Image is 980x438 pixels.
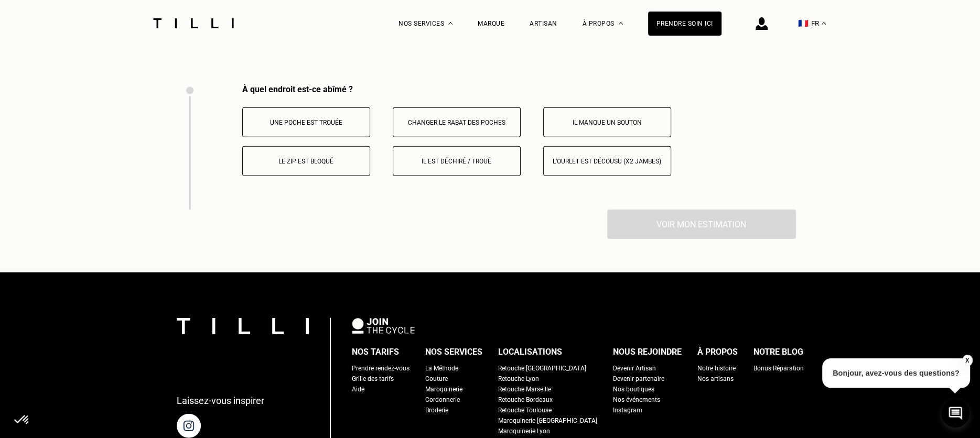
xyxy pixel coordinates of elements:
[613,384,654,395] a: Nos boutiques
[613,374,664,384] a: Devenir partenaire
[478,20,504,27] a: Marque
[613,363,656,374] a: Devenir Artisan
[425,374,448,384] a: Couture
[393,107,521,137] button: Changer le rabat des poches
[399,119,515,126] p: Changer le rabat des poches
[242,107,370,137] button: Une poche est trouée
[242,84,796,94] div: À quel endroit est-ce abîmé ?
[697,344,738,360] div: À propos
[425,363,458,374] a: La Méthode
[149,18,238,28] img: Logo du service de couturière Tilli
[498,405,552,415] a: Retouche Toulouse
[425,395,460,405] a: Cordonnerie
[498,363,586,374] a: Retouche [GEOGRAPHIC_DATA]
[352,374,394,384] a: Grille des tarifs
[648,12,721,36] a: Prendre soin ici
[756,17,768,30] img: icône connexion
[425,405,448,415] a: Broderie
[352,384,364,395] a: Aide
[962,355,972,366] button: X
[549,119,665,126] p: Il manque un bouton
[498,426,550,436] a: Maroquinerie Lyon
[248,119,364,126] p: Une poche est trouée
[822,22,826,25] img: menu déroulant
[498,344,562,360] div: Localisations
[425,344,482,360] div: Nos services
[530,20,557,27] a: Artisan
[177,414,201,438] img: page instagram de Tilli une retoucherie à domicile
[399,158,515,165] p: Il est déchiré / troué
[393,146,521,176] button: Il est déchiré / troué
[498,395,553,405] a: Retouche Bordeaux
[177,318,309,334] img: logo Tilli
[177,395,264,406] p: Laissez-vous inspirer
[753,344,803,360] div: Notre blog
[352,318,415,334] img: logo Join The Cycle
[543,107,671,137] button: Il manque un bouton
[697,374,734,384] a: Nos artisans
[619,22,623,25] img: Menu déroulant à propos
[613,395,660,405] a: Nos événements
[352,344,399,360] div: Nos tarifs
[549,158,665,165] p: L‘ourlet est décousu (x2 jambes)
[498,415,597,426] a: Maroquinerie [GEOGRAPHIC_DATA]
[613,344,682,360] div: Nous rejoindre
[697,363,736,374] a: Notre histoire
[448,22,453,25] img: Menu déroulant
[242,146,370,176] button: Le zip est bloqué
[613,405,642,415] a: Instagram
[498,384,551,395] a: Retouche Marseille
[822,358,970,388] p: Bonjour, avez-vous des questions?
[543,146,671,176] button: L‘ourlet est décousu (x2 jambes)
[498,374,539,384] a: Retouche Lyon
[248,158,364,165] p: Le zip est bloqué
[753,363,804,374] a: Bonus Réparation
[352,363,410,374] a: Prendre rendez-vous
[425,384,462,395] a: Maroquinerie
[798,18,809,28] span: 🇫🇷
